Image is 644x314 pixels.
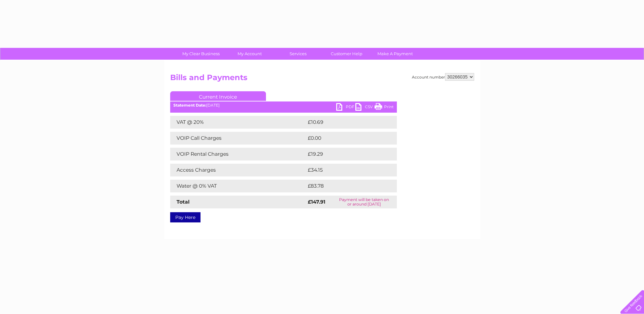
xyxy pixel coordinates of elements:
[320,48,373,60] a: Customer Help
[177,199,190,205] strong: Total
[375,103,394,112] a: Print
[170,212,201,222] a: Pay Here
[170,103,397,108] div: [DATE]
[331,196,397,208] td: Payment will be taken on or around [DATE]
[369,48,421,60] a: Make A Payment
[170,180,306,192] td: Water @ 0% VAT
[170,73,474,85] h2: Bills and Payments
[170,164,306,176] td: Access Charges
[170,116,306,129] td: VAT @ 20%
[223,48,276,60] a: My Account
[306,180,384,192] td: £83.78
[272,48,324,60] a: Services
[412,73,474,81] div: Account number
[355,103,375,112] a: CSV
[170,132,306,145] td: VOIP Call Charges
[306,116,384,129] td: £10.69
[170,148,306,161] td: VOIP Rental Charges
[336,103,355,112] a: PDF
[306,148,383,161] td: £19.29
[170,91,266,101] a: Current Invoice
[175,48,227,60] a: My Clear Business
[306,132,382,145] td: £0.00
[173,103,206,108] b: Statement Date:
[306,164,383,176] td: £34.15
[308,199,325,205] strong: £147.91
